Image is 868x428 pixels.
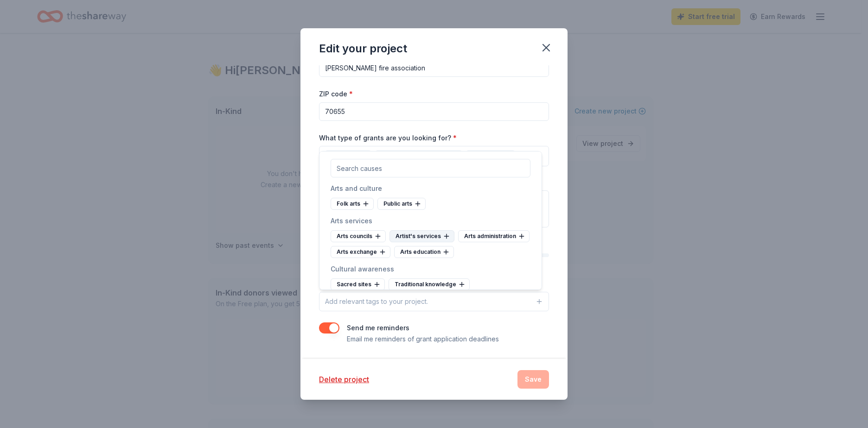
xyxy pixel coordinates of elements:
[319,102,549,121] input: 12345 (U.S. only)
[389,278,470,290] div: Traditional knowledge
[319,41,407,56] div: Edit your project
[331,183,530,194] div: Arts and culture
[394,246,454,258] div: Arts education
[389,230,454,242] div: Artist's services
[319,89,353,99] label: ZIP code
[347,324,409,332] label: Send me reminders
[375,150,462,162] div: Projects & programming
[331,278,385,290] div: Sacred sites
[331,159,530,177] input: Search causes
[331,198,374,210] div: Folk arts
[331,264,530,275] div: Cultural awareness
[325,296,428,307] div: Add relevant tags to your project.
[325,150,371,162] div: Education
[331,230,386,242] div: Arts councils
[319,146,549,166] button: EducationProjects & programmingFellowship
[347,334,499,345] p: Email me reminders of grant application deadlines
[331,215,530,227] div: Arts services
[458,230,530,242] div: Arts administration
[319,292,549,311] button: Add relevant tags to your project.
[319,133,457,143] label: What type of grants are you looking for?
[377,198,426,210] div: Public arts
[319,374,369,385] button: Delete project
[466,150,515,162] div: Fellowship
[331,246,390,258] div: Arts exchange
[319,58,549,77] input: After school program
